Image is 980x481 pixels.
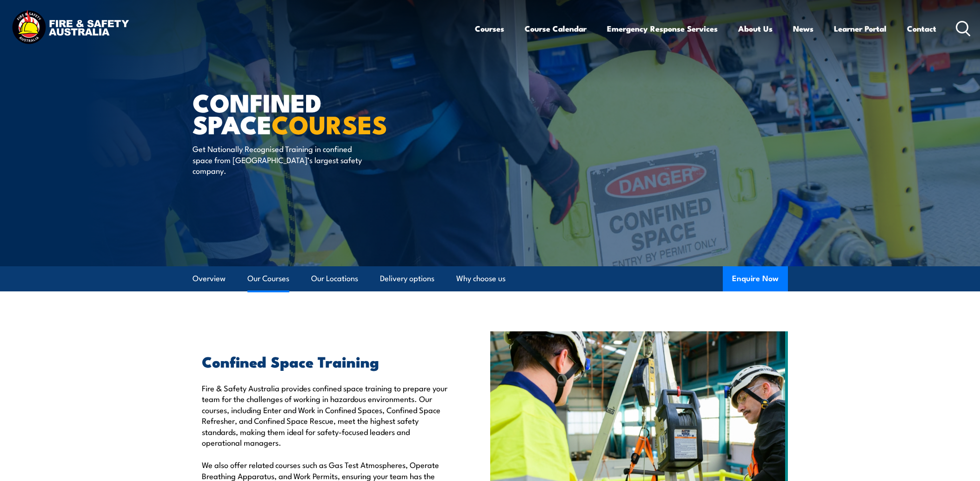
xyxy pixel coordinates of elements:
[202,382,447,448] p: Fire & Safety Australia provides confined space training to prepare your team for the challenges ...
[834,16,887,41] a: Learner Portal
[272,104,387,143] strong: COURSES
[456,266,506,291] a: Why choose us
[193,91,422,134] h1: Confined Space
[193,266,226,291] a: Overview
[193,143,362,176] p: Get Nationally Recognised Training in confined space from [GEOGRAPHIC_DATA]’s largest safety comp...
[793,16,813,41] a: News
[907,16,936,41] a: Contact
[311,266,358,291] a: Our Locations
[247,266,289,291] a: Our Courses
[525,16,587,41] a: Course Calendar
[475,16,504,41] a: Courses
[738,16,773,41] a: About Us
[380,266,434,291] a: Delivery options
[607,16,718,41] a: Emergency Response Services
[202,355,447,368] h2: Confined Space Training
[723,266,788,291] button: Enquire Now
